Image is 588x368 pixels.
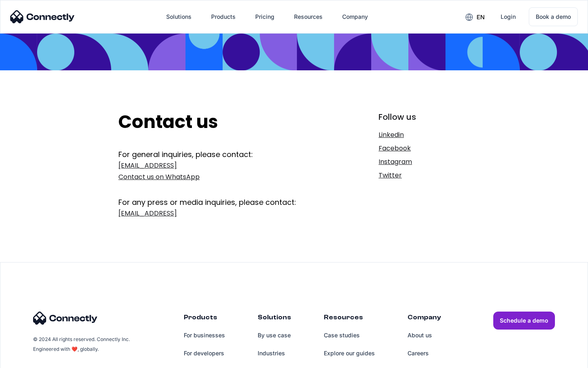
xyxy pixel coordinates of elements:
a: Book a demo [529,7,578,26]
a: About us [408,326,441,344]
a: Schedule a demo [493,312,555,330]
a: Facebook [379,143,470,154]
a: By use case [258,326,291,344]
a: Instagram [379,156,470,168]
div: For general inquiries, please contact: [118,149,325,160]
a: Case studies [324,326,375,344]
a: [EMAIL_ADDRESS] [118,208,325,219]
a: [EMAIL_ADDRESS]Contact us on WhatsApp [118,160,325,183]
h2: Contact us [118,111,325,133]
div: © 2024 All rights reserved. Connectly Inc. Engineered with ❤️, globally. [33,334,131,354]
a: Linkedin [379,129,470,141]
div: Products [211,11,236,22]
a: Twitter [379,170,470,181]
ul: Language list [16,354,49,365]
div: en [477,11,485,23]
a: Pricing [249,7,281,27]
div: For any press or media inquiries, please contact: [118,185,325,208]
a: Explore our guides [324,344,375,362]
div: Resources [294,11,323,22]
div: Company [408,312,441,326]
a: Industries [258,344,291,362]
div: Solutions [166,11,192,22]
a: For businesses [184,326,225,344]
a: Login [494,7,522,27]
div: Products [184,312,225,326]
div: Follow us [379,111,470,123]
a: For developers [184,344,225,362]
div: Solutions [258,312,291,326]
div: Pricing [255,11,274,22]
aside: Language selected: English [8,354,49,365]
img: Connectly Logo [33,312,98,325]
a: Careers [408,344,441,362]
div: Resources [324,312,375,326]
div: Company [342,11,368,22]
img: Connectly Logo [10,10,75,23]
div: Login [501,11,516,22]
